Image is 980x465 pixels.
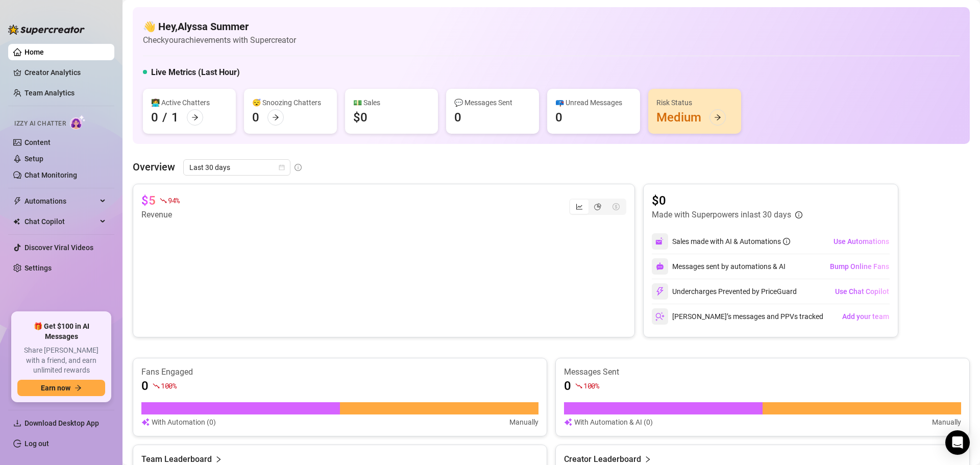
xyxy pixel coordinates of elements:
a: Content [24,138,51,146]
span: dollar-circle [612,203,620,210]
div: 💬 Messages Sent [454,97,531,108]
button: Earn nowarrow-right [17,380,105,396]
span: Use Automations [834,237,889,246]
article: Manually [509,417,538,428]
span: Bump Online Fans [830,262,889,271]
div: Undercharges Prevented by PriceGuard [652,283,797,300]
a: Discover Viral Videos [24,243,93,252]
article: Manually [932,417,961,428]
span: info-circle [783,238,790,245]
img: AI Chatter [70,115,86,130]
span: Add your team [842,312,889,321]
div: 💵 Sales [353,97,430,108]
div: 👩‍💻 Active Chatters [151,97,228,108]
div: 📪 Unread Messages [555,97,632,108]
span: arrow-right [714,114,721,121]
span: download [13,419,21,427]
span: Last 30 days [189,160,284,175]
img: svg%3e [655,312,665,321]
div: Risk Status [656,97,733,108]
span: pie-chart [594,203,601,210]
article: Revenue [141,209,180,221]
span: fall [153,382,160,389]
div: 😴 Snoozing Chatters [252,97,329,108]
div: Messages sent by automations & AI [652,258,786,275]
span: arrow-right [191,114,199,121]
span: 94 % [168,195,180,205]
button: Use Chat Copilot [835,283,890,300]
a: Creator Analytics [24,64,106,81]
div: Open Intercom Messenger [945,430,970,455]
div: 0 [252,109,259,126]
span: line-chart [576,203,583,210]
span: arrow-right [75,384,82,391]
img: logo-BBDzfeDw.svg [8,25,85,35]
div: $0 [353,109,367,126]
article: With Automation & AI (0) [574,417,653,428]
span: thunderbolt [13,197,21,205]
article: Check your achievements with Supercreator [143,34,296,46]
span: fall [160,197,167,204]
a: Team Analytics [24,89,75,97]
button: Add your team [842,308,890,325]
span: Use Chat Copilot [835,287,889,296]
img: svg%3e [655,287,665,296]
article: $5 [141,192,156,209]
img: svg%3e [656,262,664,271]
article: Made with Superpowers in last 30 days [652,209,791,221]
span: Chat Copilot [24,213,97,230]
span: fall [575,382,582,389]
div: [PERSON_NAME]’s messages and PPVs tracked [652,308,823,325]
span: Izzy AI Chatter [14,119,66,129]
a: Settings [24,264,52,272]
h4: 👋 Hey, Alyssa Summer [143,19,296,34]
span: 100 % [161,381,177,390]
span: arrow-right [272,114,279,121]
article: $0 [652,192,802,209]
span: Automations [24,193,97,209]
h5: Live Metrics (Last Hour) [151,66,240,79]
img: svg%3e [141,417,150,428]
span: Share [PERSON_NAME] with a friend, and earn unlimited rewards [17,346,105,376]
article: Fans Engaged [141,366,538,378]
span: info-circle [795,211,802,218]
article: 0 [564,378,571,394]
span: calendar [279,164,285,170]
a: Chat Monitoring [24,171,77,179]
div: 0 [454,109,461,126]
img: svg%3e [564,417,572,428]
div: segmented control [569,199,626,215]
article: 0 [141,378,149,394]
img: svg%3e [655,237,665,246]
article: Overview [133,159,175,175]
span: 🎁 Get $100 in AI Messages [17,322,105,341]
div: 1 [171,109,179,126]
span: Earn now [41,384,70,392]
a: Home [24,48,44,56]
a: Setup [24,155,43,163]
button: Use Automations [833,233,890,250]
span: Download Desktop App [24,419,99,427]
img: Chat Copilot [13,218,20,225]
span: info-circle [295,164,302,171]
div: 0 [151,109,158,126]
article: With Automation (0) [152,417,216,428]
div: Sales made with AI & Automations [672,236,790,247]
a: Log out [24,439,49,448]
article: Messages Sent [564,366,961,378]
span: 100 % [583,381,599,390]
button: Bump Online Fans [829,258,890,275]
div: 0 [555,109,562,126]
